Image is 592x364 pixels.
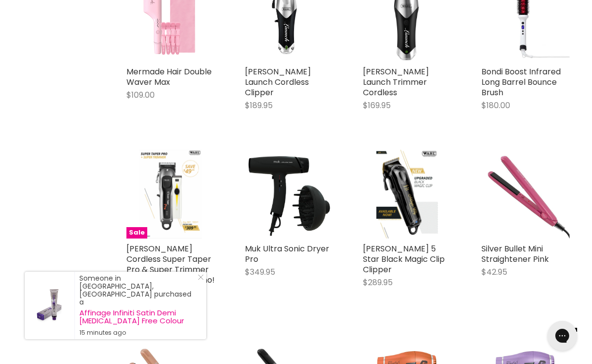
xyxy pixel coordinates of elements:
[245,66,311,98] a: [PERSON_NAME] Launch Cordless Clipper
[126,89,155,101] span: $109.00
[481,266,507,278] span: $42.95
[363,66,429,98] a: [PERSON_NAME] Launch Trimmer Cordless
[126,66,212,88] a: Mermade Hair Double Waver Max
[194,274,204,284] a: Close Notification
[139,150,202,239] img: Wahl Cordless Super Taper Pro & Super Trimmer Combo - EOFY Promo!
[25,272,74,339] a: Visit product page
[79,274,196,337] div: Someone in [GEOGRAPHIC_DATA], [GEOGRAPHIC_DATA] purchased a
[126,227,147,239] span: Sale
[79,329,196,337] small: 15 minutes ago
[481,66,561,98] a: Bondi Boost Infrared Long Barrel Bounce Brush
[542,317,582,354] iframe: Gorgias live chat messenger
[198,274,204,280] svg: Close Icon
[363,150,452,239] a: Wahl 5 Star Black Magic Clip Clipper
[481,243,549,265] a: Silver Bullet Mini Straightener Pink
[245,243,329,265] a: Muk Ultra Sonic Dryer Pro
[481,100,510,111] span: $180.00
[245,150,334,239] img: Muk Ultra Sonic Dryer Pro
[376,150,438,239] img: Wahl 5 Star Black Magic Clip Clipper
[79,309,196,325] a: Affinage Infiniti Satin Demi [MEDICAL_DATA] Free Colour
[245,100,273,111] span: $189.95
[481,150,570,239] img: Silver Bullet Mini Straightener Pink
[126,150,215,239] a: Wahl Cordless Super Taper Pro & Super Trimmer Combo - EOFY Promo!Sale
[126,243,215,286] a: [PERSON_NAME] Cordless Super Taper Pro & Super Trimmer Combo - EOFY Promo!
[363,243,445,275] a: [PERSON_NAME] 5 Star Black Magic Clip Clipper
[363,277,393,288] span: $289.95
[363,100,391,111] span: $169.95
[245,266,275,278] span: $349.95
